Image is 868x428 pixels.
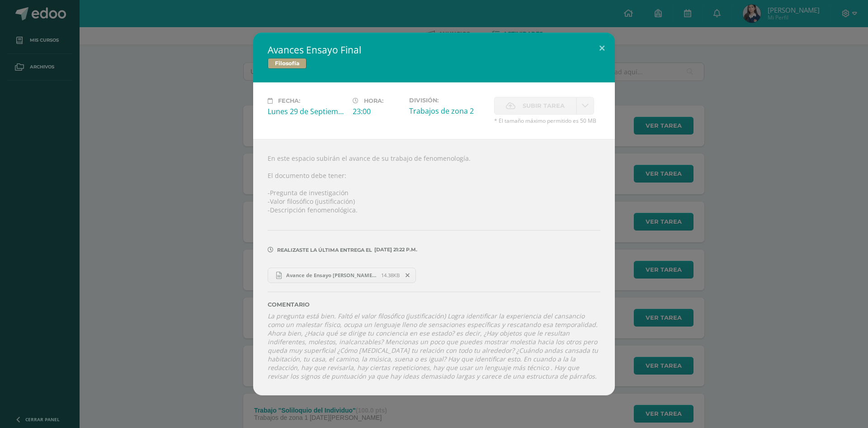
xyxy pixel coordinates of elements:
[268,58,307,69] span: Filosofía
[494,117,600,125] span: * El tamaño máximo permitido es 50 MB
[268,301,600,308] label: Comentario
[277,247,372,253] span: Realizaste la última entrega el
[409,106,487,116] div: Trabajos de zona 2
[278,97,300,104] span: Fecha:
[268,106,345,116] div: Lunes 29 de Septiembre
[400,270,415,280] span: Remover entrega
[268,268,416,283] a: Avance de Ensayo [PERSON_NAME].docx 14.38KB
[381,272,400,279] span: 14.38KB
[372,250,417,250] span: [DATE] 21:22 p.m.
[523,97,565,114] span: Subir tarea
[364,97,383,104] span: Hora:
[494,97,576,115] label: La fecha de entrega ha expirado
[268,43,600,56] h2: Avances Ensayo Final
[409,97,487,104] label: División:
[253,139,615,395] div: En este espacio subirán el avance de su trabajo de fenomenología. El documento debe tener: -Pregu...
[589,33,615,63] button: Close (Esc)
[268,312,598,380] i: La pregunta está bien. Faltó el valor filosófico (justificación) Logra identificar la experiencia...
[353,106,402,116] div: 23:00
[282,272,381,279] span: Avance de Ensayo [PERSON_NAME].docx
[576,97,594,115] a: La fecha de entrega ha expirado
